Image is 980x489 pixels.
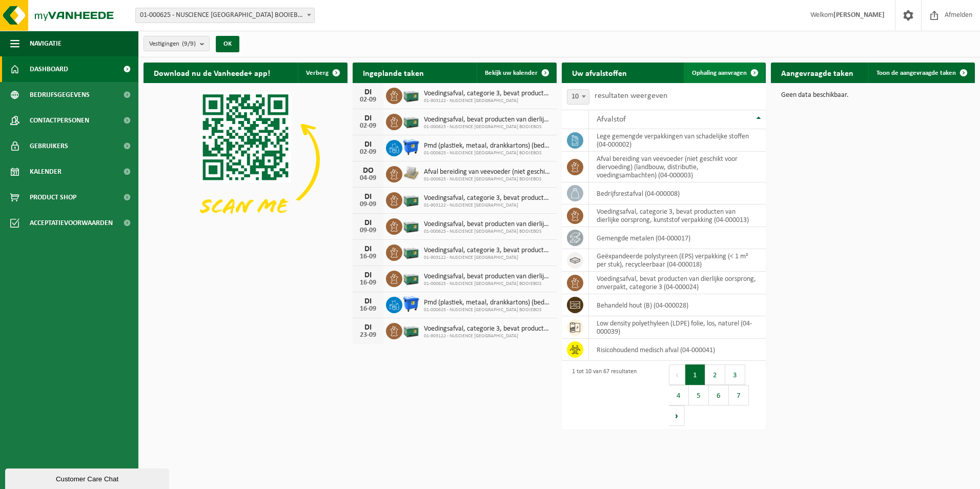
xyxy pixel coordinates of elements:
td: geëxpandeerde polystyreen (EPS) verpakking (< 1 m² per stuk), recycleerbaar (04-000018) [589,249,766,272]
td: lege gemengde verpakkingen van schadelijke stoffen (04-000002) [589,129,766,152]
div: 04-09 [358,175,378,182]
iframe: chat widget [5,466,171,489]
span: 01-000625 - NUSCIENCE [GEOGRAPHIC_DATA] BOOIEBOS [424,124,552,130]
img: PB-LB-0680-HPE-GN-01 [402,321,420,339]
span: Contactpersonen [30,108,89,133]
span: 10 [567,89,589,105]
td: afval bereiding van veevoeder (niet geschikt voor diervoeding) (landbouw, distributie, voedingsam... [589,152,766,182]
img: WB-1100-HPE-BE-01 [402,138,420,156]
span: Kalender [30,159,62,185]
div: 09-09 [358,201,378,208]
h2: Ingeplande taken [353,63,434,83]
span: 01-903122 - NUSCIENCE [GEOGRAPHIC_DATA] [424,255,552,261]
img: PB-LB-0680-HPE-GN-01 [402,86,420,104]
td: low density polyethyleen (LDPE) folie, los, naturel (04-000039) [589,316,766,339]
span: Voedingsafval, categorie 3, bevat producten van dierlijke oorsprong, kunststof v... [424,194,552,202]
a: Bekijk uw kalender [477,63,556,83]
span: Navigatie [30,31,62,56]
span: Vestigingen [149,36,196,52]
div: DI [358,114,378,123]
button: OK [216,36,239,52]
span: Voedingsafval, bevat producten van dierlijke oorsprong, onverpakt, categorie 3 [424,220,552,229]
span: Toon de aangevraagde taken [876,70,956,76]
div: 16-09 [358,253,378,260]
td: behandeld hout (B) (04-000028) [589,294,766,316]
div: DI [358,297,378,305]
a: Ophaling aanvragen [684,63,765,83]
span: Verberg [306,70,329,76]
label: resultaten weergeven [595,92,667,100]
div: 02-09 [358,149,378,156]
button: 1 [685,364,705,385]
img: PB-LB-0680-HPE-GN-01 [402,243,420,260]
span: Voedingsafval, categorie 3, bevat producten van dierlijke oorsprong, kunststof v... [424,325,552,333]
div: 23-09 [358,332,378,339]
td: risicohoudend medisch afval (04-000041) [589,339,766,361]
span: Pmd (plastiek, metaal, drankkartons) (bedrijven) [424,142,552,150]
h2: Download nu de Vanheede+ app! [144,63,280,83]
td: gemengde metalen (04-000017) [589,227,766,249]
div: DI [358,88,378,96]
span: Voedingsafval, categorie 3, bevat producten van dierlijke oorsprong, kunststof v... [424,247,552,255]
h2: Aangevraagde taken [771,63,864,83]
div: DI [358,140,378,149]
span: Voedingsafval, categorie 3, bevat producten van dierlijke oorsprong, kunststof v... [424,90,552,98]
div: DI [358,323,378,332]
span: Acceptatievoorwaarden [30,210,113,236]
div: 1 tot 10 van 67 resultaten [567,363,637,427]
span: Bedrijfsgegevens [30,82,90,108]
span: Afval bereiding van veevoeder (niet geschikt voor diervoeding) (landbouw, distri... [424,168,552,176]
div: 02-09 [358,96,378,104]
strong: [PERSON_NAME] [833,11,885,19]
div: DO [358,167,378,175]
h2: Uw afvalstoffen [562,63,637,83]
button: Verberg [298,63,346,83]
span: 01-903122 - NUSCIENCE [GEOGRAPHIC_DATA] [424,98,552,104]
img: PB-LB-0680-HPE-GN-01 [402,191,420,208]
div: 02-09 [358,123,378,130]
span: 01-000625 - NUSCIENCE [GEOGRAPHIC_DATA] BOOIEBOS [424,150,552,156]
span: Bekijk uw kalender [485,70,538,76]
td: voedingsafval, bevat producten van dierlijke oorsprong, onverpakt, categorie 3 (04-000024) [589,272,766,294]
img: PB-LB-0680-HPE-GN-01 [402,269,420,287]
span: Pmd (plastiek, metaal, drankkartons) (bedrijven) [424,299,552,307]
td: voedingsafval, categorie 3, bevat producten van dierlijke oorsprong, kunststof verpakking (04-000... [589,205,766,227]
img: LP-PA-00000-WDN-11 [402,165,420,182]
span: Voedingsafval, bevat producten van dierlijke oorsprong, onverpakt, categorie 3 [424,116,552,124]
span: 01-000625 - NUSCIENCE [GEOGRAPHIC_DATA] BOOIEBOS [424,281,552,287]
button: 5 [689,385,709,405]
button: Vestigingen(9/9) [144,36,210,51]
span: Ophaling aanvragen [692,70,747,76]
span: 01-903122 - NUSCIENCE [GEOGRAPHIC_DATA] [424,333,552,339]
div: DI [358,271,378,279]
span: Gebruikers [30,133,68,159]
button: 4 [669,385,689,405]
div: DI [358,245,378,253]
div: 16-09 [358,279,378,287]
img: WB-1100-HPE-BE-01 [402,295,420,313]
span: 10 [567,90,589,104]
span: 01-000625 - NUSCIENCE [GEOGRAPHIC_DATA] BOOIEBOS [424,307,552,313]
img: PB-LB-0680-HPE-GN-01 [402,217,420,234]
button: 2 [705,364,725,385]
span: Voedingsafval, bevat producten van dierlijke oorsprong, onverpakt, categorie 3 [424,273,552,281]
span: Product Shop [30,185,76,210]
span: 01-903122 - NUSCIENCE [GEOGRAPHIC_DATA] [424,202,552,209]
button: 7 [729,385,749,405]
td: bedrijfsrestafval (04-000008) [589,182,766,205]
img: PB-LB-0680-HPE-GN-01 [402,112,420,130]
span: 01-000625 - NUSCIENCE [GEOGRAPHIC_DATA] BOOIEBOS [424,176,552,182]
button: Previous [669,364,685,385]
img: Download de VHEPlus App [144,83,348,236]
button: 3 [725,364,745,385]
p: Geen data beschikbaar. [781,92,965,99]
div: 09-09 [358,227,378,234]
count: (9/9) [182,40,196,47]
div: 16-09 [358,305,378,313]
span: Dashboard [30,56,68,82]
span: 01-000625 - NUSCIENCE BELGIUM BOOIEBOS - DRONGEN [135,8,315,23]
div: DI [358,219,378,227]
button: 6 [709,385,729,405]
button: Next [669,405,685,426]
